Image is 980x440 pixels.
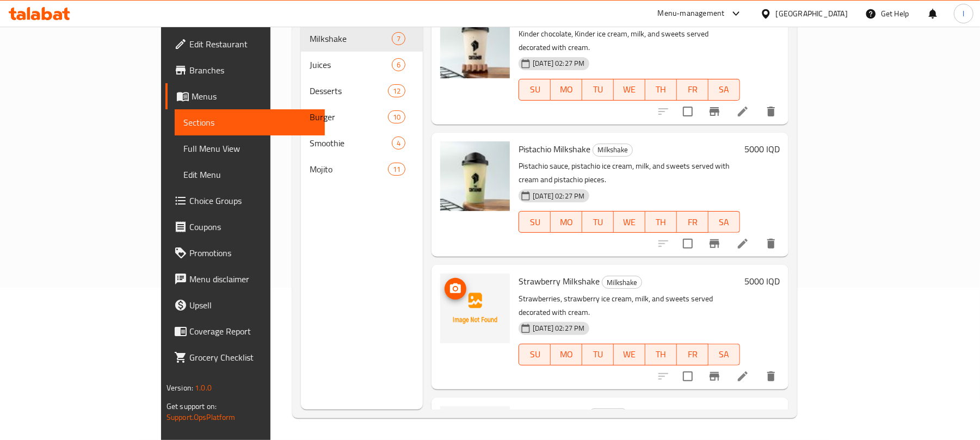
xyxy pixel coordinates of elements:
img: Strawberry Milkshake [440,274,510,343]
span: Edit Menu [183,168,316,181]
span: Full Menu View [183,142,316,155]
span: Mojito [310,163,388,176]
div: Burger10 [301,104,423,130]
div: items [392,32,405,45]
div: items [388,163,405,176]
span: FR [681,214,704,230]
span: Milkshake [602,276,642,289]
a: Edit Menu [175,162,325,188]
button: TU [582,344,614,365]
span: Promotions [189,246,316,259]
a: Edit menu item [736,237,749,250]
div: [GEOGRAPHIC_DATA] [776,8,848,20]
img: Pistachio Milkshake [440,141,510,211]
span: 11 [389,164,405,175]
a: Menus [165,83,325,109]
a: Choice Groups [165,188,325,214]
button: delete [758,363,784,389]
button: SU [519,211,551,233]
span: SA [713,214,736,230]
button: TU [582,211,614,233]
span: Grocery Checklist [189,351,316,364]
span: Get support on: [167,399,217,413]
span: Edit Restaurant [189,38,316,51]
span: [DATE] 02:27 PM [528,191,589,201]
div: Milkshake [588,408,628,422]
h6: 5000 IQD [744,141,780,157]
p: Kinder chocolate, Kinder ice cream, milk, and sweets served decorated with cream. [519,27,740,54]
span: TH [650,214,673,230]
span: Select to update [676,232,699,255]
a: Edit menu item [736,370,749,383]
span: MO [555,214,578,230]
span: Branches [189,64,316,77]
button: WE [614,344,645,365]
button: FR [677,344,708,365]
span: Version: [167,381,193,395]
a: Promotions [165,240,325,266]
span: Burger [310,110,388,123]
span: MO [555,82,578,97]
h6: 5000 IQD [744,406,780,422]
span: MO [555,346,578,362]
a: Edit menu item [736,105,749,118]
nav: Menu sections [301,21,423,187]
button: MO [551,344,582,365]
span: Strawberry Milkshake [519,273,600,289]
h6: 5000 IQD [744,274,780,289]
button: MO [551,211,582,233]
button: WE [614,79,645,101]
span: [DATE] 02:27 PM [528,323,589,333]
button: WE [614,211,645,233]
a: Support.OpsPlatform [167,410,236,424]
div: Menu-management [658,7,725,20]
span: 4 [392,138,405,148]
span: FR [681,346,704,362]
div: items [392,58,405,71]
span: TH [650,346,673,362]
span: Choice Groups [189,194,316,207]
button: SU [519,344,551,365]
button: TH [645,211,677,233]
div: Mojito11 [301,156,423,182]
span: Milkshake [589,408,628,421]
span: TU [587,214,609,230]
button: SA [708,344,740,365]
a: Full Menu View [175,135,325,162]
span: Smoothie [310,137,392,150]
span: SA [713,82,736,97]
span: SU [523,82,546,97]
button: TH [645,344,677,365]
span: Menus [192,90,316,103]
div: Smoothie4 [301,130,423,156]
button: Branch-specific-item [701,98,728,125]
span: Milkshake [310,32,392,45]
span: 12 [389,86,405,96]
span: [DATE] 02:27 PM [528,58,589,69]
a: Coupons [165,214,325,240]
span: Sections [183,116,316,129]
img: Kinder Milkshake [440,9,510,78]
span: TU [587,82,609,97]
button: delete [758,231,784,257]
button: Branch-specific-item [701,231,728,257]
span: Desserts [310,84,388,97]
div: items [388,110,405,123]
span: l [963,8,964,20]
button: Branch-specific-item [701,363,728,389]
span: SU [523,346,546,362]
p: Pistachio sauce, pistachio ice cream, milk, and sweets served with cream and pistachio pieces. [519,159,740,187]
button: FR [677,79,708,101]
span: Coupons [189,220,316,233]
span: Upsell [189,299,316,312]
span: TU [587,346,609,362]
button: SA [708,79,740,101]
div: Juices6 [301,52,423,78]
span: Select to update [676,100,699,123]
div: Desserts12 [301,78,423,104]
button: SU [519,79,551,101]
div: items [392,137,405,150]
